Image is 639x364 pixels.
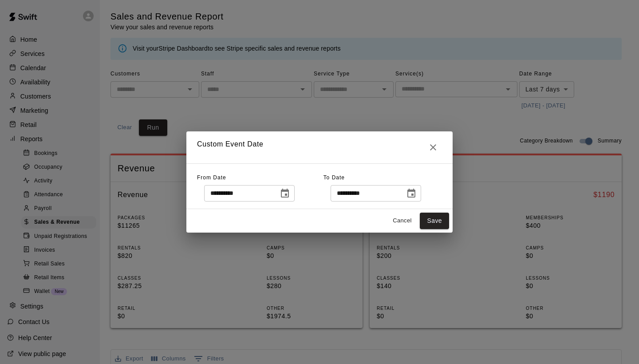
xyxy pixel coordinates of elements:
h2: Custom Event Date [186,131,453,163]
button: Choose date, selected date is Aug 13, 2025 [402,185,420,202]
button: Close [424,138,442,156]
button: Cancel [388,214,416,228]
span: To Date [323,174,345,181]
button: Choose date, selected date is Aug 6, 2025 [276,185,294,202]
button: Save [420,213,449,229]
span: From Date [197,174,226,181]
